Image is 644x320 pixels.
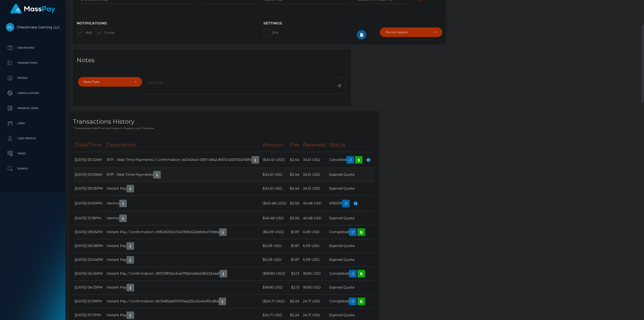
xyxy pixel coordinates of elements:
button: Note Type [78,77,142,87]
th: Fee [288,138,301,152]
td: 18.80 USD [301,280,328,294]
h6: Notifications: [77,21,256,25]
td: 6.09 USD [301,239,328,253]
button: Do not require [380,27,442,37]
td: $2.24 [288,294,301,308]
td: 34.51 USD [301,168,328,182]
p: Taxes [6,150,60,157]
p: Search [6,165,60,172]
td: RTP - Real Time Payments / Confirmation: da340441-0167-48a2-8d72-b35700a7d1fe [105,152,261,168]
td: $2.13 [288,267,301,280]
img: MassPay Logo [10,4,55,14]
td: 24.71 USD [301,294,328,308]
td: [DATE] 02:04PM [73,253,105,267]
td: Completed [328,267,375,280]
th: Amount [261,138,288,152]
th: Received [301,138,328,152]
td: ($24.71 USD) [261,294,288,308]
td: 34.51 USD [301,182,328,195]
p: User Profile [6,135,60,142]
td: Expired Quote [328,182,375,195]
td: $2.44 [288,152,301,168]
a: Links [4,117,62,130]
p: Links [6,120,60,127]
td: 40.48 USD [301,211,328,225]
p: Payees [6,74,60,82]
td: ($34.51 USD) [261,152,288,168]
a: Payees [4,72,62,84]
td: 18.80 USD [301,267,328,280]
td: Expired Quote [328,239,375,253]
td: $1.87 [288,225,301,239]
td: 40.48 USD [301,195,328,211]
td: Instant Pay / Confirmation: c982d1255cf34f1fb9e522b9dce70b8a [105,225,261,239]
td: $1.87 [288,239,301,253]
td: $2.56 [288,195,301,211]
p: Dashboard [6,44,60,52]
td: Completed [328,225,375,239]
td: [DATE] 01:39PM [73,294,105,308]
a: Dashboard [4,42,62,54]
td: Venmo [105,211,261,225]
td: $40.48 USD [261,211,288,225]
p: Transactions [6,59,60,67]
td: Cancelled [328,152,375,168]
td: [DATE] 01:00PM [73,195,105,211]
h6: Settings: [263,21,442,25]
td: Instant Pay [105,280,261,294]
td: [DATE] 05:45PM [73,267,105,280]
td: 6.09 USD [301,253,328,267]
div: Do not require [386,30,431,34]
div: Note Type [84,80,131,84]
td: RTP - Real Time Payments [105,168,261,182]
th: Status [328,138,375,152]
td: [DATE] 09:36PM [73,182,105,195]
td: ERROR [328,195,375,211]
td: ($40.48 USD) [261,195,288,211]
label: E-mail [96,29,114,36]
td: Expired Quote [328,211,375,225]
td: [DATE] 06:58PM [73,239,105,253]
td: $2.13 [288,280,301,294]
td: [DATE] 01:00AM [73,168,105,182]
td: [DATE] 08:55PM [73,225,105,239]
td: Instant Pay [105,182,261,195]
a: Cancellations [4,87,62,99]
a: Transactions [4,57,62,69]
td: [DATE] 12:18PM [73,211,105,225]
td: Venmo [105,195,261,211]
td: $6.09 USD [261,253,288,267]
td: $2.44 [288,168,301,182]
img: Checkmate Gaming LLC [6,23,14,31]
td: 34.51 USD [301,152,328,168]
td: Instant Pay / Confirmation: efc9485ab19741f4a235c55454f9cd6e [105,294,261,308]
td: Completed [328,294,375,308]
th: Description [105,138,261,152]
td: ($6.09 USD) [261,225,288,239]
th: Date/Time [73,138,105,152]
span: Checkmate Gaming LLC [4,25,62,29]
a: Search [4,162,62,175]
td: Expired Quote [328,168,375,182]
td: Instant Pay [105,239,261,253]
td: Instant Pay [105,253,261,267]
td: $18.80 USD [261,280,288,294]
td: $6.09 USD [261,239,288,253]
td: [DATE] 05:12AM [73,152,105,168]
p: * Transactions date/time are shown in payee's local timezone [73,126,375,130]
td: [DATE] 04:33PM [73,280,105,294]
td: $2.44 [288,182,301,195]
td: 6.09 USD [301,225,328,239]
a: User Profile [4,132,62,145]
td: $34.51 USD [261,168,288,182]
td: ($18.80 USD) [261,267,288,280]
p: Cancellations [6,89,60,97]
p: Manage Users [6,104,60,112]
label: 2FA [263,29,278,36]
a: Taxes [4,147,62,160]
label: SMS [77,29,92,36]
td: Expired Quote [328,253,375,267]
td: $1.87 [288,253,301,267]
td: Instant Pay / Confirmation: 4f072f812ec64e79b24a5b2d65324aef [105,267,261,280]
h4: Transactions History [73,117,375,126]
